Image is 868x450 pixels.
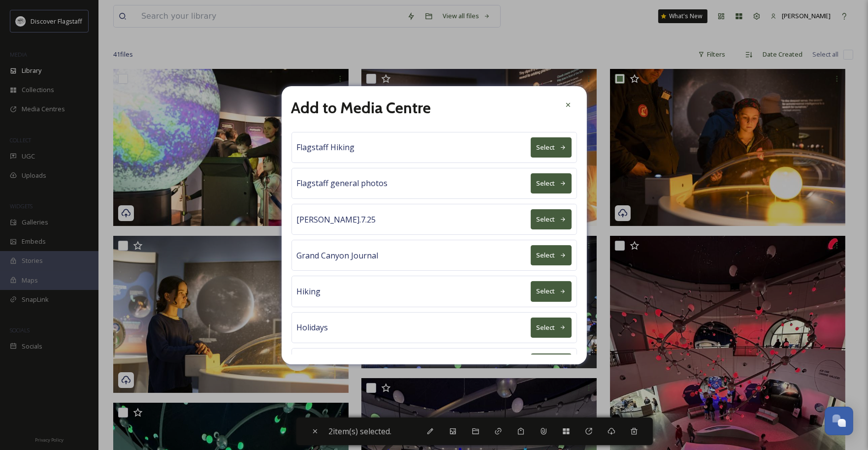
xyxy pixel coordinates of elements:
span: Flagstaff Hiking [297,141,355,153]
button: Select [531,354,572,374]
button: Select [531,137,572,158]
h2: Add to Media Centre [291,96,431,120]
span: Holidays [297,321,328,333]
button: Select [531,281,572,301]
button: Select [531,209,572,229]
span: [PERSON_NAME].7.25 [297,214,376,225]
button: Open Chat [825,407,853,435]
span: Flagstaff general photos [297,177,388,189]
button: Select [531,173,572,193]
span: Hiking [297,286,321,297]
button: Select [531,318,572,338]
span: Grand Canyon Journal [297,250,379,261]
button: Select [531,245,572,265]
